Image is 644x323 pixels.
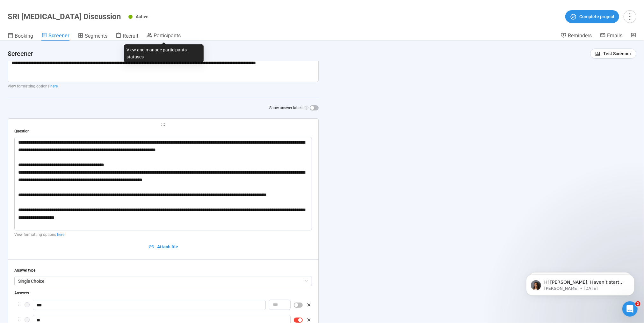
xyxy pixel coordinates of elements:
a: Screener [41,32,69,41]
div: Question [14,128,312,134]
span: more [626,12,634,21]
iframe: Intercom notifications message [517,261,644,306]
div: View and manage participants statuses [124,44,204,62]
span: question-circle [305,106,308,109]
div: Answer type [14,267,312,274]
div: holder [14,300,312,311]
h4: Screener [8,49,585,58]
div: Answers [14,290,312,296]
a: here [57,232,64,237]
span: 2 [635,301,640,306]
span: Booking [15,33,33,39]
p: View formatting options . [14,232,312,238]
button: Show answer labels [310,105,319,110]
button: Complete project [565,10,619,23]
span: Screener [48,33,69,39]
span: Recruit [123,33,138,39]
span: holder [17,317,21,321]
span: Participants [154,33,181,39]
button: more [624,10,636,23]
a: Participants [147,32,181,40]
span: Complete project [579,13,614,20]
span: holder [14,123,312,127]
p: View formatting options [8,83,319,89]
span: holder [17,302,21,306]
a: Booking [8,32,33,41]
iframe: Intercom live chat [622,301,638,317]
a: here [50,84,58,88]
span: Emails [607,33,622,39]
span: Test Screener [603,50,631,57]
a: Segments [78,32,107,41]
span: Reminders [568,33,592,39]
button: Test Screener [590,49,636,59]
a: Recruit [116,32,138,41]
span: Single Choice [18,276,308,286]
a: Reminders [561,32,592,40]
span: Active [136,14,148,19]
span: Attach file [157,243,178,250]
span: Segments [85,33,107,39]
button: Attach file [14,242,312,252]
label: Show answer labels [269,105,319,111]
a: Emails [600,32,622,40]
h1: SRI [MEDICAL_DATA] Discussion [8,12,121,21]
